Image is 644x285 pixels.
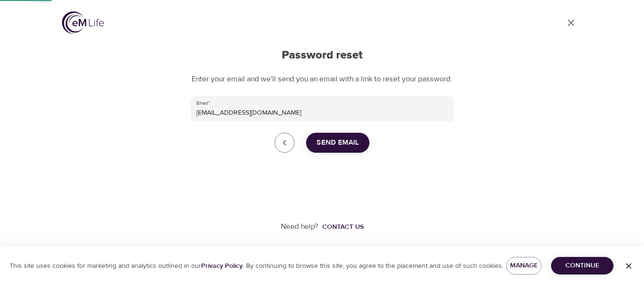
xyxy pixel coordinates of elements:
[306,133,369,153] button: Send Email
[551,257,613,275] button: Continue
[62,11,104,34] img: logo
[201,262,243,270] a: Privacy Policy
[559,260,606,272] span: Continue
[275,133,295,153] a: close
[560,11,583,34] a: close
[514,260,534,272] span: Manage
[322,222,364,232] div: Contact us
[317,137,359,149] span: Send Email
[281,221,318,232] p: Need help?
[191,74,454,85] p: Enter your email and we'll send you an email with a link to reset your password.
[318,222,364,232] a: Contact us
[506,257,542,275] button: Manage
[191,49,454,62] h2: Password reset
